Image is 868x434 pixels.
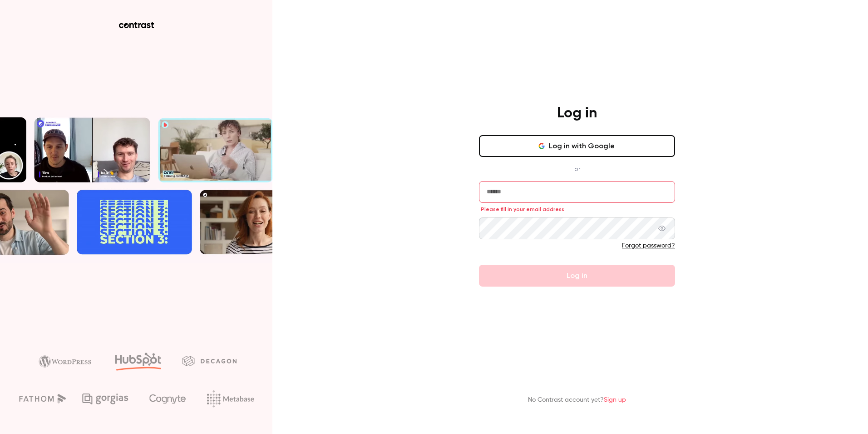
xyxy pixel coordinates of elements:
[570,164,585,174] span: or
[557,104,597,122] h4: Log in
[481,206,564,213] span: Please fill in your email address
[479,135,675,157] button: Log in with Google
[528,395,626,405] p: No Contrast account yet?
[604,397,626,403] a: Sign up
[182,356,237,366] img: decagon
[622,242,675,249] a: Forgot password?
